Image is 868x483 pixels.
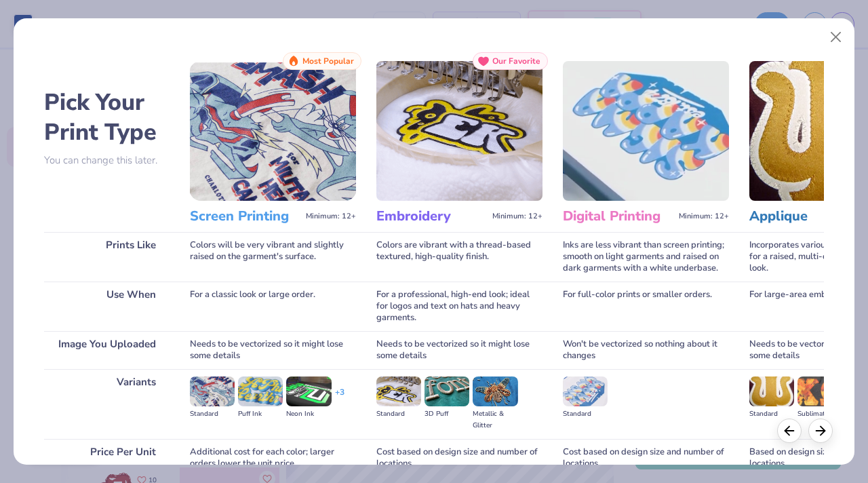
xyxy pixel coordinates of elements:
[679,212,729,221] span: Minimum: 12+
[563,208,673,225] h3: Digital Printing
[563,376,608,406] img: Standard
[797,408,842,420] div: Sublimated
[44,282,170,331] div: Use When
[44,369,170,439] div: Variants
[749,408,794,420] div: Standard
[563,439,729,477] div: Cost based on design size and number of locations.
[44,331,170,369] div: Image You Uploaded
[376,61,542,201] img: Embroidery
[190,408,235,420] div: Standard
[749,208,860,225] h3: Applique
[797,376,842,406] img: Sublimated
[563,232,729,282] div: Inks are less vibrant than screen printing; smooth on light garments and raised on dark garments ...
[238,408,283,420] div: Puff Ink
[302,56,354,66] span: Most Popular
[286,376,331,406] img: Neon Ink
[492,212,542,221] span: Minimum: 12+
[563,282,729,331] div: For full-color prints or smaller orders.
[749,376,794,406] img: Standard
[376,282,542,331] div: For a professional, high-end look; ideal for logos and text on hats and heavy garments.
[376,331,542,369] div: Needs to be vectorized so it might lose some details
[563,331,729,369] div: Won't be vectorized so nothing about it changes
[44,88,170,147] h2: Pick Your Print Type
[563,408,608,420] div: Standard
[190,208,300,225] h3: Screen Printing
[190,282,356,331] div: For a classic look or large order.
[238,376,283,406] img: Puff Ink
[563,61,729,201] img: Digital Printing
[335,387,344,410] div: + 3
[44,232,170,282] div: Prints Like
[190,232,356,282] div: Colors will be very vibrant and slightly raised on the garment's surface.
[425,408,469,420] div: 3D Puff
[44,439,170,477] div: Price Per Unit
[473,408,517,431] div: Metallic & Glitter
[306,212,356,221] span: Minimum: 12+
[190,376,235,406] img: Standard
[473,376,517,406] img: Metallic & Glitter
[376,232,542,282] div: Colors are vibrant with a thread-based textured, high-quality finish.
[376,408,421,420] div: Standard
[425,376,469,406] img: 3D Puff
[376,439,542,477] div: Cost based on design size and number of locations.
[376,376,421,406] img: Standard
[190,439,356,477] div: Additional cost for each color; larger orders lower the unit price.
[44,155,170,166] p: You can change this later.
[190,61,356,201] img: Screen Printing
[190,331,356,369] div: Needs to be vectorized so it might lose some details
[492,56,540,66] span: Our Favorite
[823,24,849,50] button: Close
[286,408,331,420] div: Neon Ink
[376,208,487,225] h3: Embroidery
